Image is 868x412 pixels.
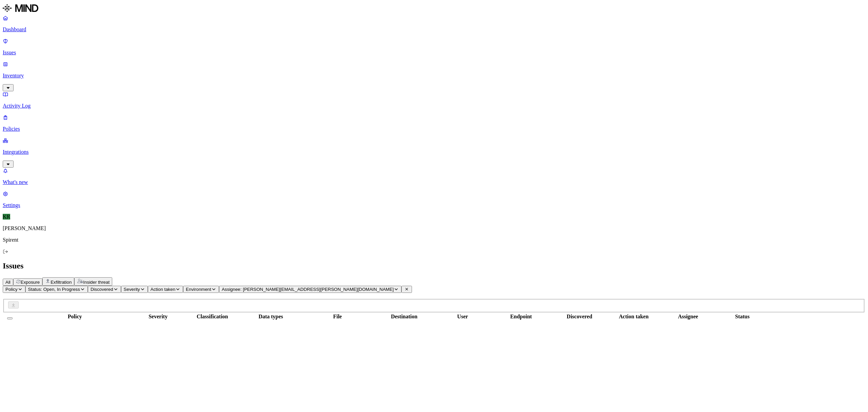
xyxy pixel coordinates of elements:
[242,314,299,320] div: Data types
[3,168,865,185] a: What's new
[659,314,716,320] div: Assignee
[3,191,865,208] a: Settings
[3,91,865,109] a: Activity Log
[17,314,132,320] div: Policy
[551,314,608,320] div: Discovered
[124,287,140,292] span: Severity
[3,15,865,33] a: Dashboard
[434,314,491,320] div: User
[134,314,182,320] div: Severity
[5,287,18,292] span: Policy
[7,317,13,319] button: Select all
[3,202,865,208] p: Settings
[3,73,865,79] p: Inventory
[718,314,767,320] div: Status
[3,114,865,132] a: Policies
[3,214,10,220] span: KR
[3,179,865,185] p: What's new
[186,287,211,292] span: Environment
[3,3,865,15] a: MIND
[83,280,110,285] span: Insider threat
[21,280,40,285] span: Exposure
[493,314,550,320] div: Endpoint
[184,314,241,320] div: Classification
[222,287,394,292] span: Assignee: [PERSON_NAME][EMAIL_ADDRESS][PERSON_NAME][DOMAIN_NAME]
[3,237,865,243] p: Spirent
[609,314,658,320] div: Action taken
[51,280,72,285] span: Exfiltration
[3,38,865,56] a: Issues
[301,314,374,320] div: File
[3,3,38,14] img: MIND
[3,126,865,132] p: Policies
[151,287,175,292] span: Action taken
[3,61,865,90] a: Inventory
[28,287,80,292] span: Status: Open, In Progress
[3,149,865,155] p: Integrations
[3,261,865,270] h2: Issues
[3,103,865,109] p: Activity Log
[3,137,865,167] a: Integrations
[91,287,113,292] span: Discovered
[376,314,433,320] div: Destination
[3,50,865,56] p: Issues
[3,26,865,33] p: Dashboard
[5,280,11,285] span: All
